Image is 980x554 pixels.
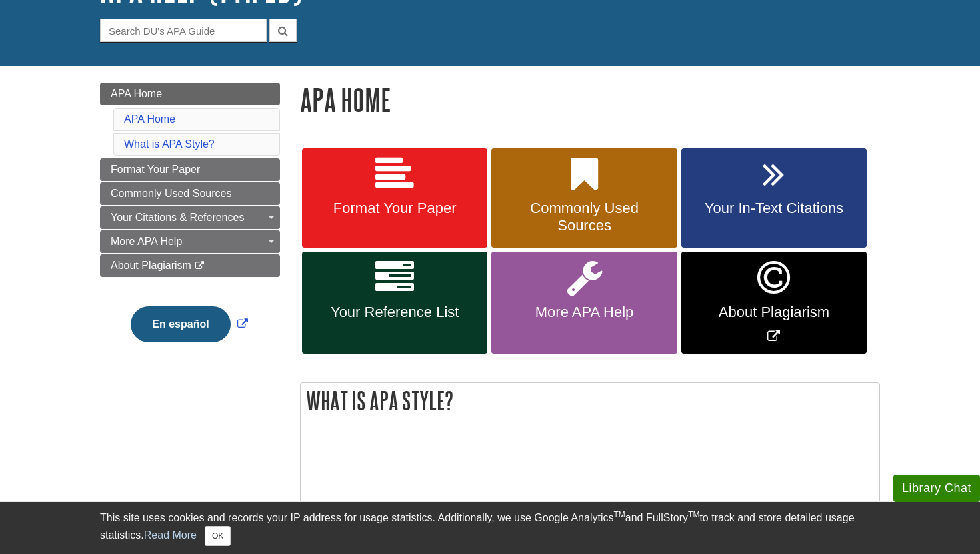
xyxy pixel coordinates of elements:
[100,230,280,253] a: More APA Help
[893,475,980,502] button: Library Chat
[302,252,487,354] a: Your Reference List
[312,304,477,321] span: Your Reference List
[100,83,280,105] a: APA Home
[194,262,205,270] i: This link opens in a new window
[491,148,677,248] a: Commonly Used Sources
[124,138,215,150] a: What is APA Style?
[691,200,857,217] span: Your In-Text Citations
[100,158,280,181] a: Format Your Paper
[111,260,191,271] span: About Plagiarism
[100,254,280,277] a: About Plagiarism
[111,188,231,199] span: Commonly Used Sources
[501,304,667,321] span: More APA Help
[312,200,477,217] span: Format Your Paper
[100,182,280,205] a: Commonly Used Sources
[205,526,231,546] button: Close
[100,19,267,42] input: Search DU's APA Guide
[111,88,162,99] span: APA Home
[491,252,677,354] a: More APA Help
[681,252,867,354] a: Link opens in new window
[111,164,200,175] span: Format Your Paper
[613,510,625,519] sup: TM
[100,83,280,365] div: Guide Page Menu
[124,113,175,125] a: APA Home
[688,510,699,519] sup: TM
[501,200,667,234] span: Commonly Used Sources
[100,206,280,229] a: Your Citations & References
[131,306,230,342] button: En español
[111,236,182,247] span: More APA Help
[144,529,197,541] a: Read More
[100,510,880,546] div: This site uses cookies and records your IP address for usage statistics. Additionally, we use Goo...
[301,383,879,418] h2: What is APA Style?
[691,304,857,321] span: About Plagiarism
[300,83,880,117] h1: APA Home
[111,212,244,223] span: Your Citations & References
[302,148,487,248] a: Format Your Paper
[127,318,251,330] a: Link opens in new window
[681,148,867,248] a: Your In-Text Citations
